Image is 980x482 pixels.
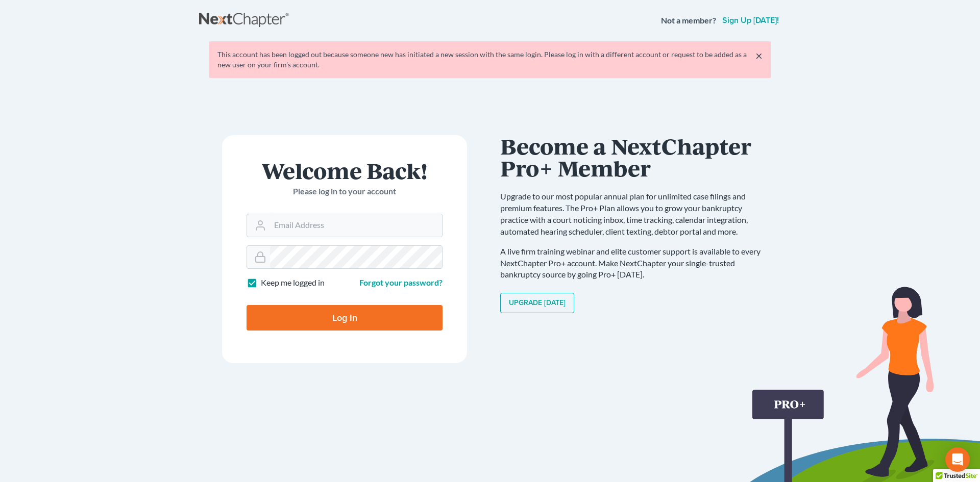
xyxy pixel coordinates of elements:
input: Log In [247,305,443,331]
strong: Not a member? [661,15,716,27]
h1: Welcome Back! [247,160,443,182]
input: Email Address [270,214,442,237]
div: Open Intercom Messenger [945,447,970,472]
p: Please log in to your account [247,186,443,197]
p: Upgrade to our most popular annual plan for unlimited case filings and premium features. The Pro+... [500,191,771,237]
a: Sign up [DATE]! [720,16,781,24]
label: Keep me logged in [261,277,325,289]
a: × [755,49,763,62]
div: This account has been logged out because someone new has initiated a new session with the same lo... [217,49,763,70]
p: A live firm training webinar and elite customer support is available to every NextChapter Pro+ ac... [500,246,771,281]
h1: Become a NextChapter Pro+ Member [500,135,771,179]
a: Forgot your password? [359,277,443,287]
a: Upgrade [DATE] [500,293,574,313]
